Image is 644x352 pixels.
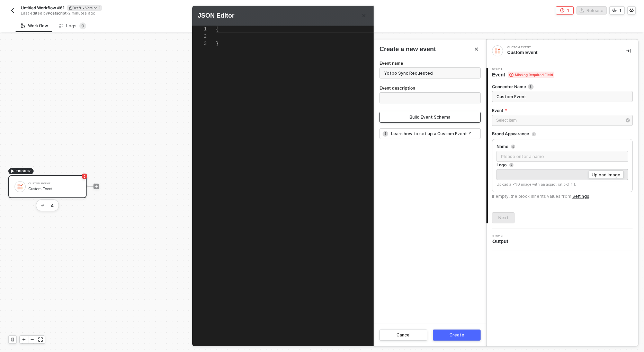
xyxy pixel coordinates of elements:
[449,332,464,338] div: Create
[379,85,415,92] label: Event description
[383,131,388,137] span: icon-info
[507,49,615,56] div: Custom Event
[38,337,43,342] span: icon-expand
[492,108,633,113] label: Event
[379,330,427,341] button: Cancel
[492,91,633,102] input: Enter description
[507,46,611,49] div: Custom Event
[433,330,481,341] button: Create
[216,41,218,46] span: }
[391,131,472,137] a: Learn how to set up a Custom Event ↗
[379,60,403,67] label: Event name
[192,33,207,40] div: 2
[509,163,513,167] span: icon-info
[410,114,450,120] div: Build Event Schema
[192,40,207,47] div: 3
[30,337,34,342] span: icon-minus
[360,11,368,20] button: Close
[528,84,534,90] img: icon-info
[572,194,589,199] a: Settings
[589,170,624,179] button: Upload Image
[472,45,481,53] button: Close
[508,72,554,78] span: Missing Required Field
[492,84,633,90] label: Connector Name
[379,45,436,54] span: Create a new event
[492,71,554,78] span: Event
[492,194,590,199] div: If empty, the block inherits values from .
[492,131,529,137] div: Brand Appearance
[396,332,411,338] div: Cancel
[486,68,638,223] div: Step 1Event Missing Required FieldConnector Nameicon-infoEventBrand AppearanceNameLogoUpload Imag...
[379,67,481,78] input: Event name
[492,212,515,223] button: Next
[216,26,218,32] span: {
[592,172,620,178] div: Upload Image
[492,238,511,245] span: Output
[511,145,515,149] span: icon-info
[497,144,508,149] div: Name
[497,151,628,162] input: Please enter a name
[497,182,576,186] span: Upload a PNG image with an aspect ratio of 1:1.
[494,48,501,54] img: integration-icon
[198,11,234,20] span: JSON Editor
[492,68,554,71] span: Step 1
[497,162,507,168] div: Logo
[192,26,207,33] div: 1
[379,92,481,103] input: Event description
[492,234,511,237] span: Step 2
[379,112,481,123] button: Build Event Schema
[216,26,216,33] textarea: Editor content;Press Alt+F1 for Accessibility Options.
[626,49,630,53] span: icon-collapse-right
[22,337,26,342] span: icon-play
[532,132,536,136] span: icon-info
